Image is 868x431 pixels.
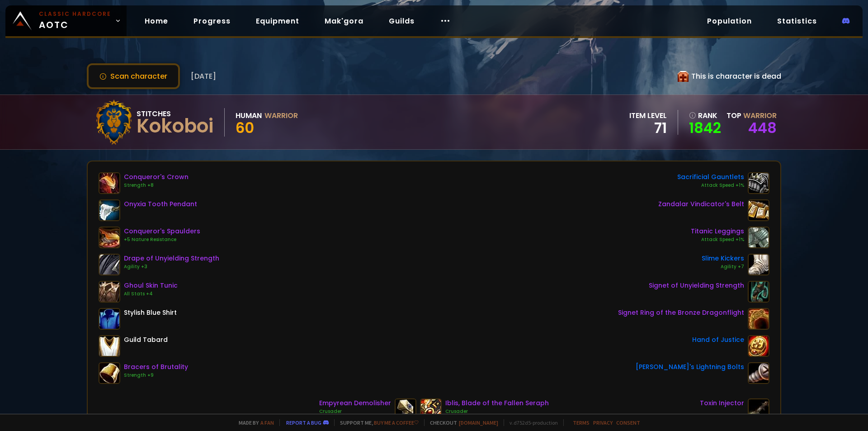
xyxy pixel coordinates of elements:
[99,308,120,330] img: item-6384
[618,308,744,317] div: Signet Ring of the Bronze Dragonflight
[629,110,667,121] div: item level
[700,398,744,408] div: Toxin Injector
[317,12,371,30] a: Mak'gora
[334,419,419,426] span: Support me,
[124,199,197,209] div: Onyxia Tooth Pendant
[137,108,213,119] div: Stitches
[616,419,640,426] a: Consent
[99,227,120,248] img: item-21330
[726,110,777,121] div: Top
[191,71,216,82] span: [DATE]
[124,263,219,270] div: Agility +3
[124,308,177,317] div: Stylish Blue Shirt
[124,372,188,379] div: Strength +9
[87,63,180,89] button: Scan character
[99,199,120,221] img: item-18404
[748,172,769,194] img: item-22714
[677,182,744,189] div: Attack Speed +1%
[649,281,744,290] div: Signet of Unyielding Strength
[459,419,498,426] a: [DOMAIN_NAME]
[504,419,558,426] span: v. d752d5 - production
[678,71,781,82] div: This is character is dead
[691,236,744,243] div: Attack Speed +1%
[691,227,744,236] div: Titanic Leggings
[39,10,111,32] span: AOTC
[677,172,744,182] div: Sacrificial Gauntlets
[658,199,744,209] div: Zandalar Vindicator's Belt
[420,398,442,420] img: item-23014
[99,172,120,194] img: item-21329
[748,254,769,275] img: item-21490
[236,118,254,138] span: 60
[260,419,274,426] a: a fan
[770,12,824,30] a: Statistics
[99,362,120,384] img: item-21457
[124,227,200,236] div: Conqueror's Spaulders
[445,408,549,415] div: Crusader
[319,408,391,415] div: Crusader
[99,335,120,357] img: item-5976
[249,12,307,30] a: Equipment
[700,12,759,30] a: Population
[124,281,178,290] div: Ghoul Skin Tunic
[445,398,549,408] div: Iblis, Blade of the Fallen Seraph
[593,419,613,426] a: Privacy
[374,419,419,426] a: Buy me a coffee
[124,172,189,182] div: Conqueror's Crown
[636,362,744,372] div: [PERSON_NAME]'s Lightning Bolts
[748,335,769,357] img: item-11815
[137,12,175,30] a: Home
[692,335,744,345] div: Hand of Justice
[748,398,769,420] img: item-22810
[286,419,321,426] a: Report a bug
[5,5,127,36] a: Classic HardcoreAOTC
[124,182,189,189] div: Strength +8
[689,121,721,135] a: 1842
[629,121,667,135] div: 71
[124,362,188,372] div: Bracers of Brutality
[702,263,744,270] div: Agility +7
[186,12,238,30] a: Progress
[233,419,274,426] span: Made by
[124,290,178,298] div: All Stats +4
[236,110,262,121] div: Human
[748,227,769,248] img: item-22385
[743,110,777,121] span: Warrior
[382,12,422,30] a: Guilds
[137,119,213,133] div: Kokoboi
[264,110,298,121] div: Warrior
[424,419,498,426] span: Checkout
[689,110,721,121] div: rank
[748,118,777,138] a: 448
[319,398,391,408] div: Empyrean Demolisher
[124,236,200,243] div: +5 Nature Resistance
[395,398,416,420] img: item-17112
[124,335,168,345] div: Guild Tabard
[748,281,769,303] img: item-21393
[124,254,219,263] div: Drape of Unyielding Strength
[39,10,111,18] small: Classic Hardcore
[748,308,769,330] img: item-21204
[99,281,120,303] img: item-23226
[99,254,120,275] img: item-21394
[702,254,744,263] div: Slime Kickers
[748,362,769,384] img: item-13515
[573,419,590,426] a: Terms
[748,199,769,221] img: item-19823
